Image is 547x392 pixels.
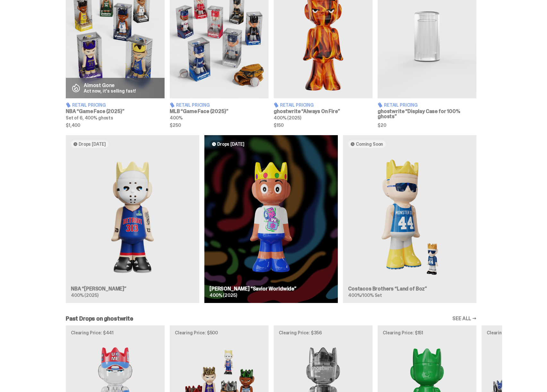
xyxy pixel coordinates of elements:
[66,115,113,121] span: Set of 6, 400% ghosts
[66,109,165,114] h3: NBA “Game Face (2025)”
[175,331,263,335] p: Clearing Price: $500
[348,286,471,291] h3: Costacos Brothers “Land of Boz”
[384,103,418,107] span: Retail Pricing
[274,109,372,114] h3: ghostwrite “Always On Fire”
[170,123,269,127] span: $250
[71,153,194,281] img: Eminem
[71,331,159,335] p: Clearing Price: $441
[209,292,237,298] span: 400% (2025)
[217,142,244,147] span: Drops [DATE]
[170,115,182,121] span: 400%
[66,123,165,127] span: $1,400
[356,142,383,147] span: Coming Soon
[176,103,210,107] span: Retail Pricing
[452,316,476,321] a: SEE ALL →
[66,135,199,303] a: Drops [DATE] Eminem
[280,103,314,107] span: Retail Pricing
[274,115,301,121] span: 400% (2025)
[378,123,476,127] span: $20
[66,316,133,322] h2: Past Drops on ghostwrite
[348,153,471,281] img: Land of Boz
[348,292,382,298] span: 400%/100% Set
[209,153,333,281] img: Savior Worldwide
[274,123,372,127] span: $150
[209,286,333,291] h3: [PERSON_NAME] “Savior Worldwide”
[71,286,194,291] h3: NBA “[PERSON_NAME]”
[279,331,367,335] p: Clearing Price: $356
[170,109,269,114] h3: MLB “Game Face (2025)”
[84,89,136,93] p: Act now, it's selling fast!
[383,331,471,335] p: Clearing Price: $151
[378,109,476,119] h3: ghostwrite “Display Case for 100% ghosts”
[84,83,136,88] p: Almost Gone
[79,142,106,147] span: Drops [DATE]
[71,292,98,298] span: 400% (2025)
[72,103,106,107] span: Retail Pricing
